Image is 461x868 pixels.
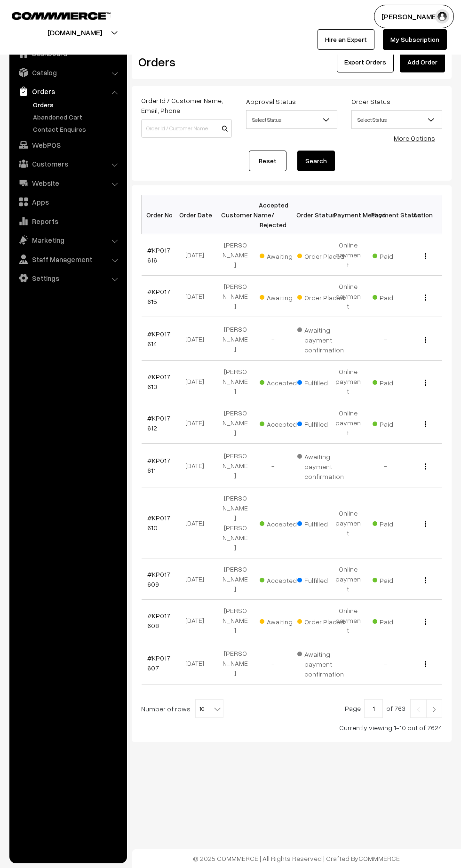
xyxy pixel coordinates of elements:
[12,12,111,19] img: COMMMERCE
[147,330,170,348] a: #KP017614
[12,175,124,191] a: Website
[425,463,426,470] img: Menu
[216,234,254,276] td: [PERSON_NAME]
[297,151,335,171] button: Search
[147,612,170,629] a: #KP017608
[216,361,254,402] td: [PERSON_NAME]
[430,707,438,712] img: Right
[147,654,170,672] a: #KP017607
[12,193,124,210] a: Apps
[179,558,216,600] td: [DATE]
[147,287,170,305] a: #KP017615
[147,414,170,432] a: #KP017612
[246,111,336,128] span: Select Status
[147,456,170,474] a: #KP017611
[367,444,405,487] td: -
[179,487,216,558] td: [DATE]
[297,290,344,303] span: Order Placed
[329,195,367,234] th: Payment Method
[400,52,445,72] a: Add Order
[246,96,296,106] label: Approval Status
[147,373,170,390] a: #KP017613
[260,290,307,303] span: Awaiting
[254,444,292,487] td: -
[425,337,426,343] img: Menu
[414,707,422,712] img: Left
[425,380,426,386] img: Menu
[12,83,124,100] a: Orders
[147,246,170,264] a: #KP017616
[216,444,254,487] td: [PERSON_NAME]
[216,641,254,685] td: [PERSON_NAME]
[246,110,337,129] span: Select Status
[31,124,124,134] a: Contact Enquires
[373,249,420,261] span: Paid
[12,231,124,248] a: Marketing
[260,573,307,585] span: Accepted
[179,276,216,317] td: [DATE]
[329,361,367,402] td: Online payment
[292,195,329,234] th: Order Status
[297,449,344,481] span: Awaiting payment confirmation
[351,96,390,106] label: Order Status
[425,253,426,259] img: Menu
[297,647,344,679] span: Awaiting payment confirmation
[31,112,124,122] a: Abandoned Cart
[373,573,420,585] span: Paid
[179,641,216,685] td: [DATE]
[297,323,344,355] span: Awaiting payment confirmation
[12,9,94,21] a: COMMMERCE
[216,276,254,317] td: [PERSON_NAME]
[345,704,361,712] span: Page
[141,119,232,138] input: Order Id / Customer Name / Customer Email / Customer Phone
[297,573,344,585] span: Fulfilled
[425,661,426,667] img: Menu
[394,134,435,142] a: More Options
[147,570,170,588] a: #KP017609
[367,641,405,685] td: -
[216,317,254,361] td: [PERSON_NAME]
[405,195,442,234] th: Action
[179,402,216,444] td: [DATE]
[249,151,286,171] a: Reset
[374,5,454,28] button: [PERSON_NAME]
[196,700,223,718] span: 10
[329,558,367,600] td: Online payment
[425,421,426,427] img: Menu
[138,55,231,69] h2: Orders
[383,29,447,50] a: My Subscription
[425,521,426,527] img: Menu
[329,276,367,317] td: Online payment
[179,361,216,402] td: [DATE]
[216,195,254,234] th: Customer Name
[216,487,254,558] td: [PERSON_NAME] [PERSON_NAME]
[297,517,344,529] span: Fulfilled
[12,155,124,172] a: Customers
[12,213,124,230] a: Reports
[329,600,367,641] td: Online payment
[179,317,216,361] td: [DATE]
[297,249,344,261] span: Order Placed
[373,417,420,429] span: Paid
[12,270,124,287] a: Settings
[373,517,420,529] span: Paid
[260,614,307,627] span: Awaiting
[179,195,216,234] th: Order Date
[31,100,124,110] a: Orders
[216,600,254,641] td: [PERSON_NAME]
[329,487,367,558] td: Online payment
[386,704,405,712] span: of 763
[297,614,344,627] span: Order Placed
[12,136,124,153] a: WebPOS
[297,417,344,429] span: Fulfilled
[425,295,426,301] img: Menu
[435,9,449,24] img: user
[318,29,374,50] a: Hire an Expert
[260,375,307,388] span: Accepted
[254,195,292,234] th: Accepted / Rejected
[351,110,442,129] span: Select Status
[367,195,405,234] th: Payment Status
[358,854,400,862] a: COMMMERCE
[329,402,367,444] td: Online payment
[195,699,223,718] span: 10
